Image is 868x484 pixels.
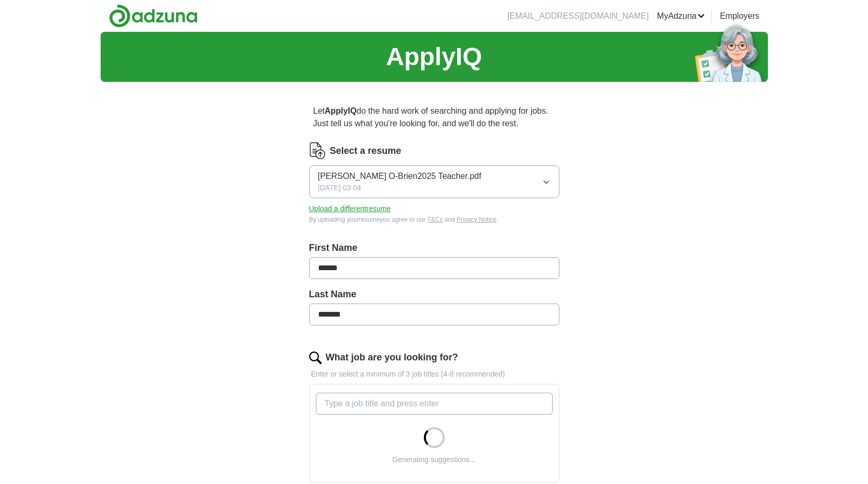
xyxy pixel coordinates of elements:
[720,10,760,22] a: Employers
[326,350,458,365] label: What job are you looking for?
[309,203,391,214] button: Upload a differentresume
[507,10,649,22] li: [EMAIL_ADDRESS][DOMAIN_NAME]
[309,101,559,134] p: Let do the hard work of searching and applying for jobs. Just tell us what you're looking for, an...
[109,4,198,28] img: Adzuna logo
[316,393,553,415] input: Type a job title and press enter
[309,142,326,159] img: CV Icon
[309,352,322,364] img: search.png
[457,216,497,223] a: Privacy Notice
[309,165,559,198] button: [PERSON_NAME] O-Brien2025 Teacher.pdf[DATE] 03:04
[309,241,559,255] label: First Name
[309,369,559,380] p: Enter or select a minimum of 3 job titles (4-8 recommended)
[318,170,482,183] span: [PERSON_NAME] O-Brien2025 Teacher.pdf
[386,38,482,76] h1: ApplyIQ
[309,287,559,301] label: Last Name
[427,216,443,223] a: T&Cs
[325,106,357,115] strong: ApplyIQ
[330,144,401,158] label: Select a resume
[657,10,705,22] a: MyAdzuna
[393,454,476,465] div: Generating suggestions...
[309,215,559,224] div: By uploading your resume you agree to our and .
[318,183,361,193] span: [DATE] 03:04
